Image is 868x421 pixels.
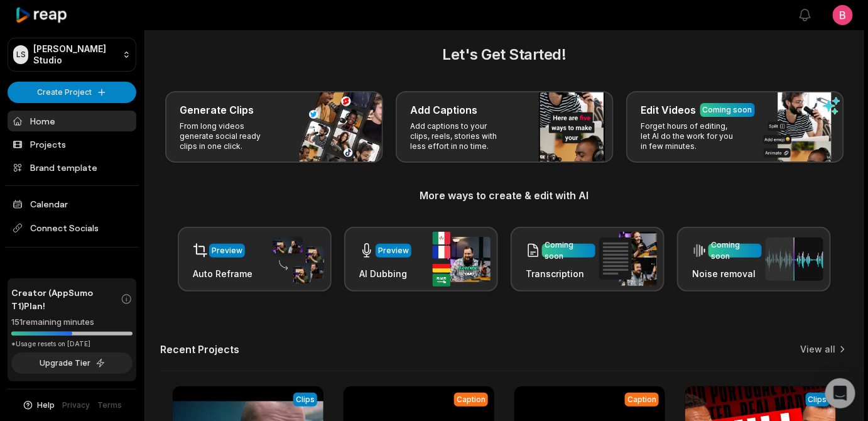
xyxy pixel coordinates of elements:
[8,217,136,239] span: Connect Socials
[8,194,136,214] a: Calendar
[801,343,836,356] a: View all
[526,267,595,280] h3: Transcription
[8,157,136,178] a: Brand template
[8,82,136,103] button: Create Project
[193,267,252,280] h3: Auto Reframe
[180,121,278,151] p: From long videos generate social ready clips in one click.
[711,239,759,262] div: Coming soon
[599,232,657,286] img: transcription.png
[411,102,478,118] h3: Add Captions
[63,400,90,411] a: Privacy
[766,238,823,281] img: noise_removal.png
[359,267,411,280] h3: AI Dubbing
[98,400,122,411] a: Terms
[160,343,239,356] h2: Recent Projects
[11,339,133,349] div: *Usage resets on [DATE]
[38,400,55,411] span: Help
[378,245,409,256] div: Preview
[8,111,136,131] a: Home
[11,286,121,312] span: Creator (AppSumo T1) Plan!
[703,104,752,116] div: Coming soon
[8,134,136,155] a: Projects
[11,353,133,374] button: Upgrade Tier
[825,378,855,408] div: Open Intercom Messenger
[180,102,254,118] h3: Generate Clips
[641,102,697,118] h3: Edit Videos
[33,43,117,66] p: [PERSON_NAME] Studio
[160,188,849,203] h3: More ways to create & edit with AI
[433,232,491,287] img: ai_dubbing.png
[13,45,28,64] div: LS
[266,235,324,284] img: auto_reframe.png
[160,43,849,66] h2: Let's Get Started!
[641,121,739,151] p: Forget hours of editing, let AI do the work for you in few minutes.
[411,121,508,151] p: Add captions to your clips, reels, stories with less effort in no time.
[22,400,55,411] button: Help
[692,267,762,280] h3: Noise removal
[11,316,133,329] div: 151 remaining minutes
[212,245,242,256] div: Preview
[545,239,593,262] div: Coming soon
